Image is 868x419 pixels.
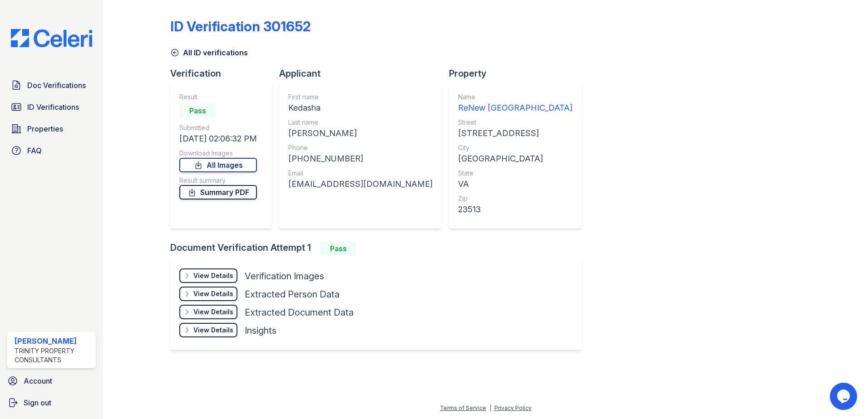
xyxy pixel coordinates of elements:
img: CE_Logo_Blue-a8612792a0a2168367f1c8372b55b34899dd931a85d93a1a3d3e32e68fde9ad4.png [4,29,99,47]
a: Doc Verifications [7,76,96,94]
span: Sign out [24,397,51,408]
a: ID Verifications [7,98,96,116]
div: First name [288,93,433,102]
div: Kedasha [288,102,433,114]
div: State [458,169,572,178]
span: FAQ [27,145,42,156]
div: View Details [193,289,233,298]
div: Insights [245,324,276,337]
div: City [458,143,572,152]
a: Terms of Service [440,404,486,411]
div: [STREET_ADDRESS] [458,127,572,140]
div: Submitted [179,123,257,132]
div: Trinity Property Consultants [15,346,92,365]
a: All Images [179,158,257,172]
div: Verification [170,67,279,80]
div: Zip [458,194,572,203]
div: Phone [288,143,433,152]
div: VA [458,178,572,190]
a: Properties [7,120,96,138]
div: Email [288,169,433,178]
a: FAQ [7,141,96,160]
div: ID Verification 301652 [170,18,311,34]
div: Document Verification Attempt 1 [170,241,589,256]
div: 23513 [458,203,572,216]
div: Result [179,93,257,102]
iframe: chat widget [830,383,859,410]
div: [DATE] 02:06:32 PM [179,132,257,145]
div: [GEOGRAPHIC_DATA] [458,152,572,165]
div: [PERSON_NAME] [288,127,433,140]
span: Account [24,375,52,386]
a: Summary PDF [179,185,257,200]
div: [EMAIL_ADDRESS][DOMAIN_NAME] [288,178,433,190]
div: Result summary [179,176,257,185]
a: Privacy Policy [494,404,532,411]
a: Sign out [4,394,99,412]
div: Applicant [279,67,449,80]
div: Property [449,67,589,80]
span: ID Verifications [27,102,79,112]
span: Properties [27,123,63,134]
div: View Details [193,271,233,280]
div: Download Images [179,149,257,158]
a: All ID verifications [170,47,248,58]
div: Extracted Document Data [245,306,354,319]
span: Doc Verifications [27,80,86,91]
div: [PHONE_NUMBER] [288,152,433,165]
div: Last name [288,118,433,127]
div: ReNew [GEOGRAPHIC_DATA] [458,102,572,114]
div: Street [458,118,572,127]
div: View Details [193,326,233,335]
div: Verification Images [245,270,324,283]
div: Name [458,93,572,102]
div: [PERSON_NAME] [15,336,92,346]
div: Extracted Person Data [245,288,340,301]
a: Name ReNew [GEOGRAPHIC_DATA] [458,93,572,114]
a: Account [4,372,99,390]
div: | [489,404,491,411]
div: Pass [320,241,356,256]
div: Pass [179,103,216,118]
div: View Details [193,307,233,317]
